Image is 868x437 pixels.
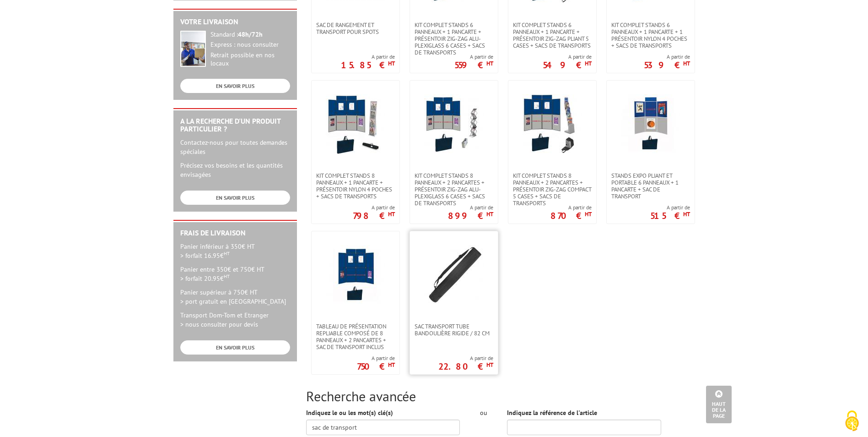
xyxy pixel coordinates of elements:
[326,94,385,154] img: Kit complet stands 8 panneaux + 1 pancarte + présentoir nylon 4 poches + sacs de transports
[644,62,690,68] p: 539 €
[224,250,230,257] sup: HT
[180,311,290,329] p: Transport Dom-Tom et Etranger
[424,94,484,154] img: Kit complet stands 8 panneaux + 2 pancartes + présentoir zig-zag alu-plexiglass 6 cases + sacs de...
[224,273,230,279] sup: HT
[180,79,290,93] a: EN SAVOIR PLUS
[180,274,230,283] span: > forfait 20.95€
[312,323,399,350] a: TABLEAU DE PRÉSENTATION REPLIABLE COMPOSÉ DE 8 panneaux + 2 pancartes + sac de transport inclus
[210,51,290,68] div: Retrait possible en nos locaux
[523,94,582,154] img: Kit complet stands 8 panneaux + 2 pancartes + présentoir zig-zag compact 5 cases + sacs de transp...
[410,22,498,56] a: Kit complet stands 6 panneaux + 1 pancarte + présentoir zig-zag alu-plexiglass 6 cases + sacs de ...
[312,22,399,35] a: Sac de rangement et transport pour spots
[508,172,596,207] a: Kit complet stands 8 panneaux + 2 pancartes + présentoir zig-zag compact 5 cases + sacs de transp...
[607,172,695,200] a: Stands expo pliant et portable 6 panneaux + 1 pancarte + sac de transport
[513,172,592,207] span: Kit complet stands 8 panneaux + 2 pancartes + présentoir zig-zag compact 5 cases + sacs de transp...
[210,31,290,39] div: Standard :
[306,408,393,417] label: Indiquez le ou les mot(s) clé(s)
[180,18,290,26] h2: Votre livraison
[353,213,395,218] p: 798 €
[180,117,290,133] h2: A la recherche d'un produit particulier ?
[415,22,493,56] span: Kit complet stands 6 panneaux + 1 pancarte + présentoir zig-zag alu-plexiglass 6 cases + sacs de ...
[448,204,493,211] span: A partir de
[341,53,395,60] span: A partir de
[316,323,395,350] span: TABLEAU DE PRÉSENTATION REPLIABLE COMPOSÉ DE 8 panneaux + 2 pancartes + sac de transport inclus
[180,242,290,260] p: Panier inférieur à 350€ HT
[644,53,690,60] span: A partir de
[388,361,395,369] sup: HT
[180,340,290,355] a: EN SAVOIR PLUS
[306,388,695,404] h2: Recherche avancée
[410,172,498,207] a: Kit complet stands 8 panneaux + 2 pancartes + présentoir zig-zag alu-plexiglass 6 cases + sacs de...
[706,386,732,423] a: Haut de la page
[448,213,493,218] p: 899 €
[585,60,592,67] sup: HT
[180,161,290,179] p: Précisez vos besoins et les quantités envisagées
[180,191,290,205] a: EN SAVOIR PLUS
[180,138,290,156] p: Contactez-nous pour toutes demandes spéciales
[683,210,690,218] sup: HT
[353,204,395,211] span: A partir de
[454,53,493,60] span: A partir de
[357,364,395,369] p: 750 €
[836,406,868,437] button: Cookies (fenêtre modale)
[438,364,493,369] p: 22.80 €
[543,62,592,68] p: 549 €
[550,213,592,218] p: 870 €
[611,22,690,49] span: Kit complet stands 6 panneaux + 1 pancarte + 1 présentoir nylon 4 poches + sacs de transports
[180,265,290,283] p: Panier entre 350€ et 750€ HT
[486,361,493,369] sup: HT
[438,355,493,362] span: A partir de
[650,213,690,218] p: 515 €
[508,22,596,49] a: Kit complet stands 6 panneaux + 1 pancarte + présentoir zig-zag pliant 5 cases + sacs de transports
[841,410,863,432] img: Cookies (fenêtre modale)
[312,172,399,200] a: Kit complet stands 8 panneaux + 1 pancarte + présentoir nylon 4 poches + sacs de transports
[424,245,484,305] img: Sac Transport tube bandoulière rigide / 82 cm
[683,60,690,67] sup: HT
[507,408,597,417] label: Indiquez la référence de l'article
[180,297,286,306] span: > port gratuit en [GEOGRAPHIC_DATA]
[180,251,230,260] span: > forfait 16.95€
[550,204,592,211] span: A partir de
[316,22,395,35] span: Sac de rangement et transport pour spots
[585,210,592,218] sup: HT
[238,30,263,38] strong: 48h/72h
[210,41,290,49] div: Express : nous consulter
[486,210,493,218] sup: HT
[357,355,395,362] span: A partir de
[607,22,695,49] a: Kit complet stands 6 panneaux + 1 pancarte + 1 présentoir nylon 4 poches + sacs de transports
[180,229,290,237] h2: Frais de Livraison
[180,288,290,306] p: Panier supérieur à 750€ HT
[388,60,395,67] sup: HT
[415,172,493,207] span: Kit complet stands 8 panneaux + 2 pancartes + présentoir zig-zag alu-plexiglass 6 cases + sacs de...
[543,53,592,60] span: A partir de
[611,172,690,200] span: Stands expo pliant et portable 6 panneaux + 1 pancarte + sac de transport
[388,210,395,218] sup: HT
[621,94,680,154] img: Stands expo pliant et portable 6 panneaux + 1 pancarte + sac de transport
[326,245,385,305] img: TABLEAU DE PRÉSENTATION REPLIABLE COMPOSÉ DE 8 panneaux + 2 pancartes + sac de transport inclus
[180,320,258,328] span: > nous consulter pour devis
[341,62,395,68] p: 15.85 €
[316,172,395,200] span: Kit complet stands 8 panneaux + 1 pancarte + présentoir nylon 4 poches + sacs de transports
[415,323,493,337] span: Sac Transport tube bandoulière rigide / 82 cm
[454,62,493,68] p: 559 €
[513,22,592,49] span: Kit complet stands 6 panneaux + 1 pancarte + présentoir zig-zag pliant 5 cases + sacs de transports
[474,408,493,417] div: ou
[650,204,690,211] span: A partir de
[180,31,206,67] img: widget-livraison.jpg
[486,60,493,67] sup: HT
[410,323,498,337] a: Sac Transport tube bandoulière rigide / 82 cm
